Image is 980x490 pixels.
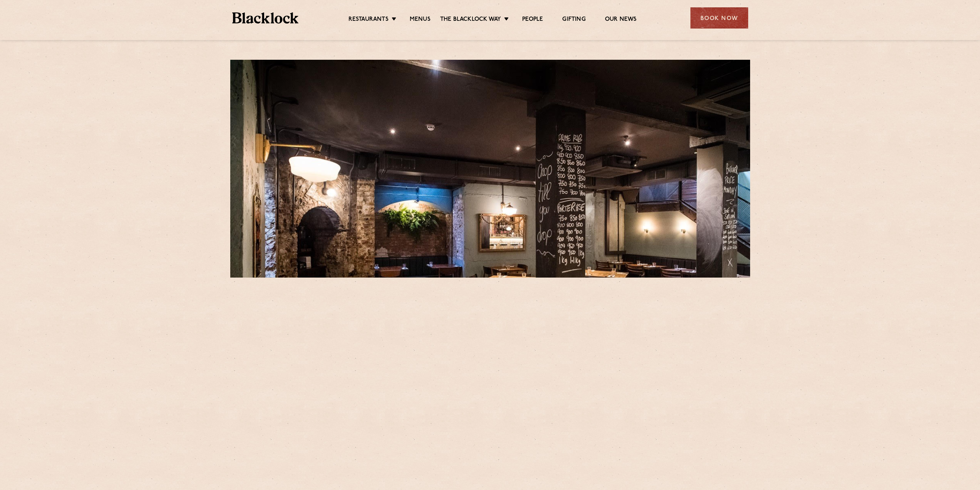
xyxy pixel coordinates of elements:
a: The Blacklock Way [440,16,501,24]
a: People [522,16,543,24]
a: Our News [605,16,637,24]
a: Menus [410,16,431,24]
a: Restaurants [348,16,389,24]
a: Gifting [562,16,585,24]
div: Book Now [690,7,748,29]
img: BL_Textured_Logo-footer-cropped.svg [232,12,299,24]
